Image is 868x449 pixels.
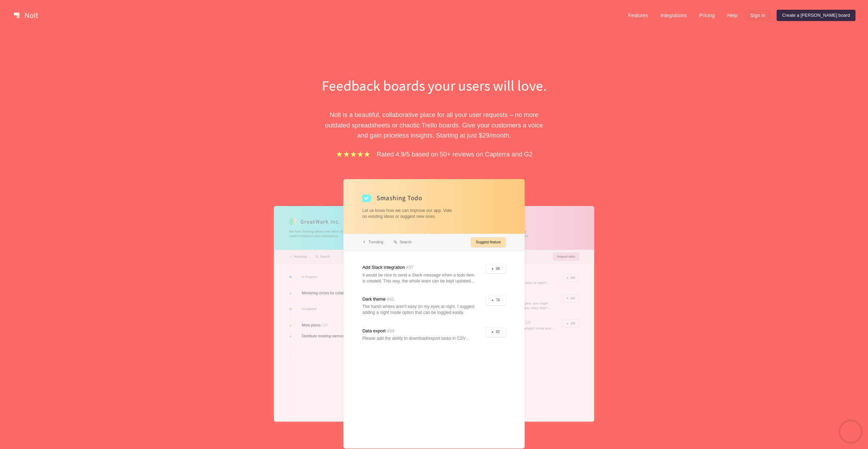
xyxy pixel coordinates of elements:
[377,149,533,159] p: Rated 4.9/5 based on 50+ reviews on Capterra and G2
[777,10,855,21] a: Create a [PERSON_NAME] board
[694,10,720,21] a: Pricing
[314,110,554,140] p: Nolt is a beautiful, collaborative place for all your user requests – no more outdated spreadshee...
[655,10,692,21] a: Integrations
[745,10,771,21] a: Sign in
[335,150,371,158] img: stars.b067e34983.png
[840,421,861,442] iframe: Chatra live chat
[722,10,743,21] a: Help
[314,75,554,96] h1: Feedback boards your users will love.
[623,10,654,21] a: Features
